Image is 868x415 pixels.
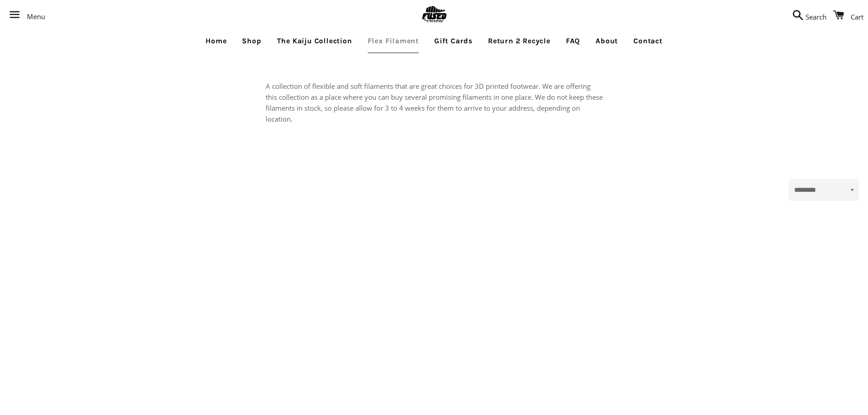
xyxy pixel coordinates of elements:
[27,12,45,21] span: Menu
[828,1,863,29] a: Cart
[361,30,426,52] a: Flex Filament
[559,30,587,52] a: FAQ
[806,12,827,21] span: Search
[5,1,45,29] button: Menu
[788,1,827,29] a: Search
[266,81,603,124] p: A collection of flexible and soft filaments that are great choices for 3D printed footwear. We ar...
[270,30,359,52] a: The Kaiju Collection
[627,30,669,52] a: Contact
[199,30,233,52] a: Home
[481,30,557,52] a: Return 2 Recycle
[589,30,625,52] a: About
[851,12,863,21] span: Cart
[235,30,268,52] a: Shop
[427,30,479,52] a: Gift Cards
